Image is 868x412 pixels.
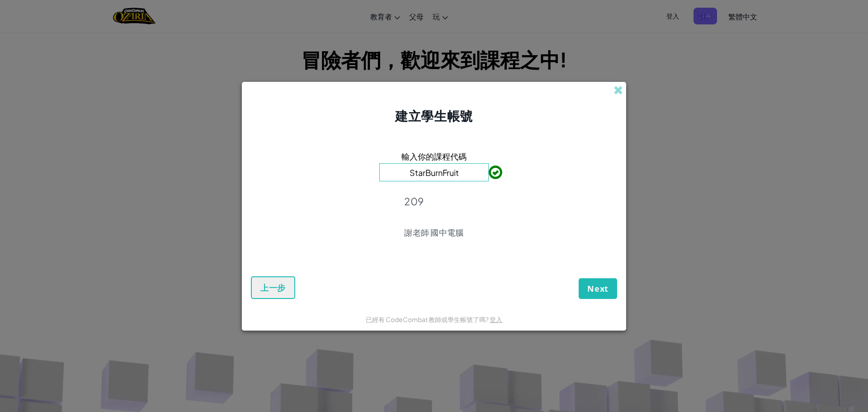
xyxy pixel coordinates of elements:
[366,315,490,323] span: 已經有 CodeCombat 教師或學生帳號了嗎?
[395,108,472,123] span: 建立學生帳號
[260,282,286,293] span: 上一步
[404,195,463,208] p: 209
[401,150,467,163] span: 輸入你的課程代碼
[579,278,617,299] button: Next
[251,276,295,299] button: 上一步
[490,315,502,323] a: 登入
[587,283,609,294] span: Next
[404,227,463,238] p: 謝老師 國中電腦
